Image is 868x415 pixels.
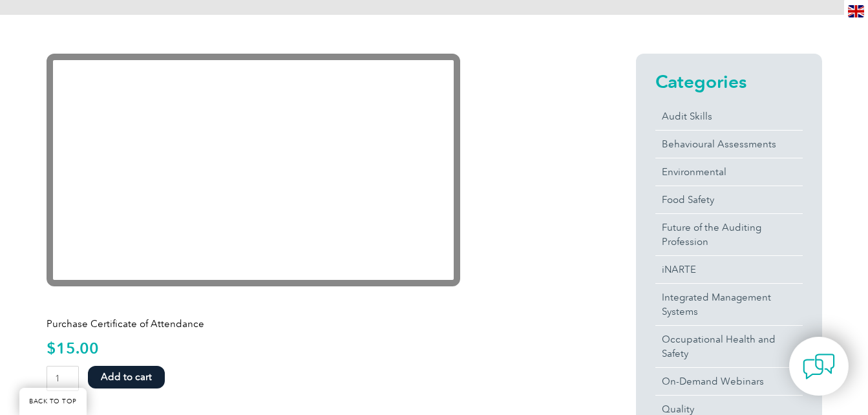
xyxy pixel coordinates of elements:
a: BACK TO TOP [19,388,87,415]
span: $ [47,339,56,357]
h2: Categories [655,71,803,92]
a: On-Demand Webinars [655,368,803,395]
a: Occupational Health and Safety [655,326,803,367]
a: iNARTE [655,256,803,283]
bdi: 15.00 [47,339,99,357]
a: Audit Skills [655,103,803,130]
a: Future of the Auditing Profession [655,214,803,255]
img: en [848,5,864,17]
input: Product quantity [47,366,79,391]
a: Behavioural Assessments [655,131,803,158]
a: Food Safety [655,186,803,213]
img: contact-chat.png [803,350,835,383]
a: Integrated Management Systems [655,284,803,325]
button: Add to cart [88,366,165,388]
iframe: YouTube video player [47,54,460,286]
p: Purchase Certificate of Attendance [47,317,589,331]
a: Environmental [655,158,803,186]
